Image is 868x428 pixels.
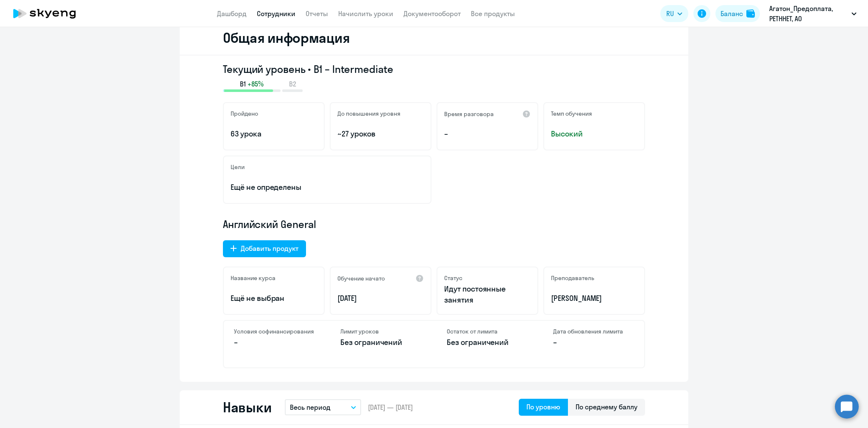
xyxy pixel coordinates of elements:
[721,8,743,19] div: Баланс
[223,240,306,257] button: Добавить продукт
[234,328,315,335] h4: Условия софинансирования
[285,399,361,415] button: Весь период
[660,5,688,22] button: RU
[231,163,245,171] h5: Цели
[337,275,385,282] h5: Обучение начато
[337,128,424,139] p: ~27 уроков
[444,274,462,282] h5: Статус
[368,403,413,412] span: [DATE] — [DATE]
[551,128,637,139] span: Высокий
[231,128,317,139] p: 63 урока
[551,293,637,304] p: [PERSON_NAME]
[338,9,393,18] a: Начислить уроки
[444,283,531,306] p: Идут постоянные занятия
[217,9,247,18] a: Дашборд
[234,337,315,348] p: –
[257,9,295,18] a: Сотрудники
[447,337,528,348] p: Без ограничений
[289,79,296,89] span: B2
[553,337,634,348] p: –
[340,337,421,348] p: Без ограничений
[337,110,401,117] h5: До повышения уровня
[576,402,637,412] div: По среднему баллу
[340,328,421,335] h4: Лимит уроков
[666,8,674,19] span: RU
[551,110,592,117] h5: Темп обучения
[444,110,494,118] h5: Время разговора
[471,9,515,18] a: Все продукты
[231,110,258,117] h5: Пройдено
[526,402,560,412] div: По уровню
[240,79,246,89] span: B1
[306,9,328,18] a: Отчеты
[290,402,331,412] p: Весь период
[223,62,645,76] h3: Текущий уровень • B1 – Intermediate
[553,328,634,335] h4: Дата обновления лимита
[223,399,271,416] h2: Навыки
[337,293,424,304] p: [DATE]
[231,182,424,193] p: Ещё не определены
[231,274,275,282] h5: Название курса
[403,9,461,18] a: Документооборот
[223,217,316,231] span: Английский General
[223,29,350,46] h2: Общая информация
[551,274,594,282] h5: Преподаватель
[231,293,317,304] p: Ещё не выбран
[765,3,861,24] button: Агатон_Предоплата, РЕТННЕТ, АО
[241,243,298,253] div: Добавить продукт
[746,9,755,18] img: balance
[444,128,531,139] p: –
[248,79,264,89] span: +85%
[447,328,528,335] h4: Остаток от лимита
[715,5,760,22] button: Балансbalance
[769,3,848,24] p: Агатон_Предоплата, РЕТННЕТ, АО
